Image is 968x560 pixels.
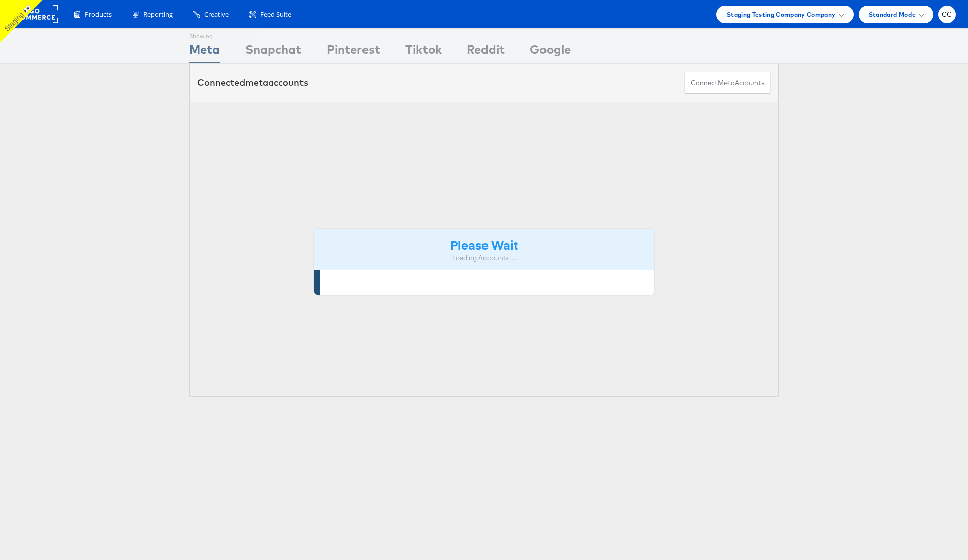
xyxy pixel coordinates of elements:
[869,9,916,20] span: Standard Mode
[942,11,952,18] span: CC
[245,41,301,63] div: Snapchat
[467,41,505,63] div: Reddit
[189,29,220,41] div: Showing
[321,253,647,263] div: Loading Accounts ....
[727,9,836,20] span: Staging Testing Company Company
[245,77,268,88] span: meta
[85,10,112,19] span: Products
[530,41,571,63] div: Google
[204,10,229,19] span: Creative
[718,78,735,88] span: meta
[684,72,771,94] button: ConnectmetaAccounts
[405,41,442,63] div: Tiktok
[197,76,308,89] div: Connected accounts
[260,10,291,19] span: Feed Suite
[189,41,220,63] div: Meta
[327,41,380,63] div: Pinterest
[143,10,173,19] span: Reporting
[450,236,518,253] strong: Please Wait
